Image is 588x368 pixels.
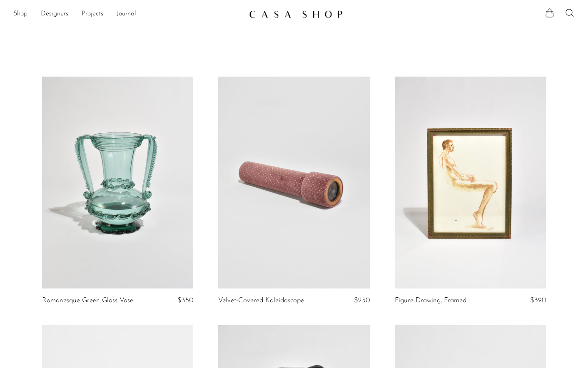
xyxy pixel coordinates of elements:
nav: Desktop navigation [13,7,242,21]
a: Velvet-Covered Kaleidoscope [218,297,304,304]
a: Shop [13,9,27,20]
a: Figure Drawing, Framed [395,297,466,304]
a: Projects [82,9,103,20]
a: Journal [117,9,136,20]
ul: NEW HEADER MENU [13,7,242,21]
span: $350 [177,297,193,304]
a: Romanesque Green Glass Vase [42,297,133,304]
span: $250 [354,297,370,304]
a: Designers [41,9,68,20]
span: $390 [530,297,546,304]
